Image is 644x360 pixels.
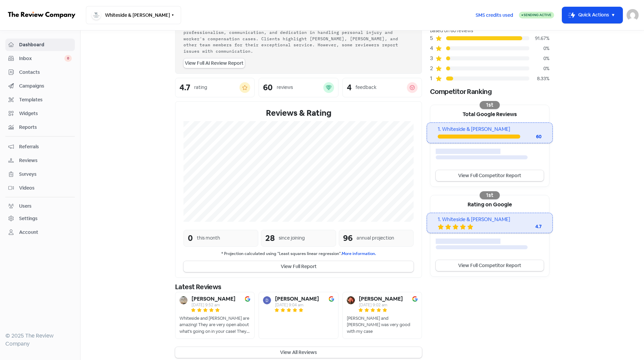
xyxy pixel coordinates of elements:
[347,296,355,304] img: Avatar
[430,54,435,62] div: 3
[194,84,207,91] div: rating
[430,44,435,52] div: 4
[279,235,305,242] div: since joining
[179,315,250,335] div: Whiteside and [PERSON_NAME] are amazing! They are very open about what's going on in your case! T...
[430,105,549,122] div: Total Google Reviews
[430,74,435,83] div: 1
[343,232,353,244] div: 96
[275,296,319,302] b: [PERSON_NAME]
[519,11,554,19] a: Sending Active
[476,12,513,19] span: SMS credits used
[5,121,75,134] a: Reports
[175,78,255,97] a: 4.7rating
[175,347,422,358] button: View All Reviews
[5,80,75,92] a: Campaigns
[329,296,334,302] img: Image
[430,195,549,213] div: Rating on Google
[19,83,72,90] span: Campaigns
[5,182,75,194] a: Videos
[359,296,403,302] b: [PERSON_NAME]
[19,41,72,48] span: Dashboard
[436,260,544,271] a: View Full Competitor Report
[5,154,75,167] a: Reviews
[529,65,549,72] div: 0%
[19,55,64,62] span: Inbox
[562,7,623,23] button: Quick Actions
[5,332,75,348] div: © 2025 The Review Company
[19,203,32,210] div: Users
[430,64,435,72] div: 2
[436,170,544,181] a: View Full Competitor Report
[183,58,245,68] a: View Full AI Review Report
[529,45,549,52] div: 0%
[430,27,549,34] div: Based on 60 reviews
[19,124,72,131] span: Reports
[192,296,235,302] b: [PERSON_NAME]
[412,296,418,302] img: Image
[19,171,72,178] span: Surveys
[529,35,549,42] div: 91.67%
[19,110,72,117] span: Widgets
[277,84,293,91] div: reviews
[5,94,75,106] a: Templates
[5,168,75,181] a: Surveys
[19,96,72,103] span: Templates
[347,315,418,335] div: [PERSON_NAME] and [PERSON_NAME] was very good with my case
[192,303,235,307] div: [DATE] 9:52 am
[5,212,75,225] a: Settings
[179,84,190,92] div: 4.7
[356,84,376,91] div: feedback
[5,141,75,153] a: Referrals
[188,232,193,244] div: 0
[480,101,500,109] div: 1st
[470,11,519,18] a: SMS credits used
[357,235,394,242] div: annual projection
[275,303,319,307] div: [DATE] 9:04 am
[19,69,72,76] span: Contacts
[359,303,403,307] div: [DATE] 9:02 am
[64,55,72,62] span: 0
[19,185,72,192] span: Videos
[529,55,549,62] div: 0%
[179,296,187,304] img: Avatar
[438,125,541,133] div: 1. Whiteside & [PERSON_NAME]
[5,52,75,65] a: Inbox 0
[183,261,414,272] button: View Full Report
[5,39,75,51] a: Dashboard
[438,216,541,223] div: 1. Whiteside & [PERSON_NAME]
[5,66,75,79] a: Contacts
[19,215,38,222] div: Settings
[86,6,181,24] button: Whiteside & [PERSON_NAME]
[175,282,422,292] div: Latest Reviews
[529,75,549,82] div: 8.33%
[183,107,414,119] div: Reviews & Rating
[19,229,38,236] div: Account
[515,223,542,230] div: 4.7
[263,84,273,92] div: 60
[524,13,551,17] span: Sending Active
[627,9,639,21] img: User
[183,251,414,257] small: * Projection calculated using "Least squares linear regression".
[5,226,75,239] a: Account
[430,34,435,42] div: 5
[5,107,75,120] a: Widgets
[480,191,500,199] div: 1st
[265,232,275,244] div: 28
[263,296,271,304] img: Avatar
[342,251,376,256] a: More information.
[259,78,338,97] a: 60reviews
[19,143,72,150] span: Referrals
[5,200,75,212] a: Users
[183,23,414,54] div: [PERSON_NAME] & [PERSON_NAME] receives overwhelmingly positive feedback for their professionalism...
[347,84,352,92] div: 4
[342,78,422,97] a: 4feedback
[520,133,542,140] div: 60
[245,296,250,302] img: Image
[430,87,549,97] div: Competitor Ranking
[197,235,220,242] div: this month
[19,157,72,164] span: Reviews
